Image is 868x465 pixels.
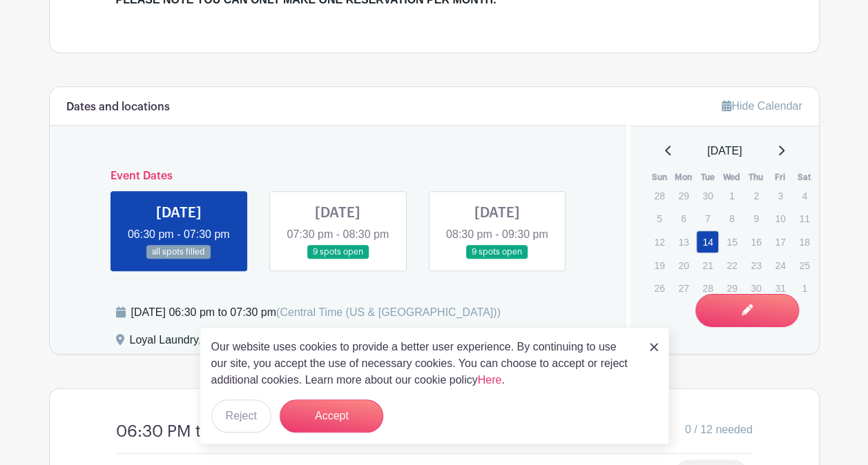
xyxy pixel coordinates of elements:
a: Here [478,374,502,386]
button: Reject [211,399,271,433]
p: 25 [793,255,816,276]
h6: Event Dates [99,170,577,183]
p: 8 [720,208,743,229]
div: Loyal Laundry, [STREET_ADDRESS] [130,332,314,354]
h4: 06:30 PM to 7:30 PM [116,422,278,442]
p: 13 [672,231,695,253]
p: 30 [696,185,719,206]
span: (Central Time (US & [GEOGRAPHIC_DATA])) [276,306,501,318]
th: Sat [792,170,816,184]
p: 4 [793,185,816,206]
th: Wed [720,170,744,184]
p: 27 [672,277,695,299]
p: 29 [672,185,695,206]
p: 18 [793,231,816,253]
p: 7 [696,208,719,229]
p: 30 [744,277,767,299]
span: 0 / 12 needed [685,422,753,438]
button: Accept [280,399,383,433]
p: 9 [744,208,767,229]
p: 11 [793,208,816,229]
p: Our website uses cookies to provide a better user experience. By continuing to use our site, you ... [211,339,635,388]
th: Thu [744,170,768,184]
a: Hide Calendar [722,100,802,112]
p: 12 [648,231,671,253]
p: 1 [720,185,743,206]
h6: Dates and locations [66,101,170,114]
p: 6 [672,208,695,229]
p: 31 [769,277,791,299]
p: 26 [648,277,671,299]
th: Tue [695,170,720,184]
p: 10 [769,208,791,229]
p: 3 [769,185,791,206]
th: Fri [768,170,792,184]
p: 1 [793,277,816,299]
div: [DATE] 06:30 pm to 07:30 pm [131,304,501,321]
img: close_button-5f87c8562297e5c2d7936805f587ecaba9071eb48480494691a3f1689db116b3.svg [650,343,658,351]
p: 17 [769,231,791,253]
p: 29 [720,277,743,299]
p: 19 [648,255,671,276]
a: 14 [696,230,719,253]
p: 23 [744,255,767,276]
p: 24 [769,255,791,276]
th: Sun [647,170,671,184]
p: 28 [696,277,719,299]
p: 5 [648,208,671,229]
p: 28 [648,185,671,206]
p: 21 [696,255,719,276]
p: 16 [744,231,767,253]
p: 2 [744,185,767,206]
span: [DATE] [707,143,742,159]
p: 22 [720,255,743,276]
p: 15 [720,231,743,253]
p: 20 [672,255,695,276]
th: Mon [671,170,695,184]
